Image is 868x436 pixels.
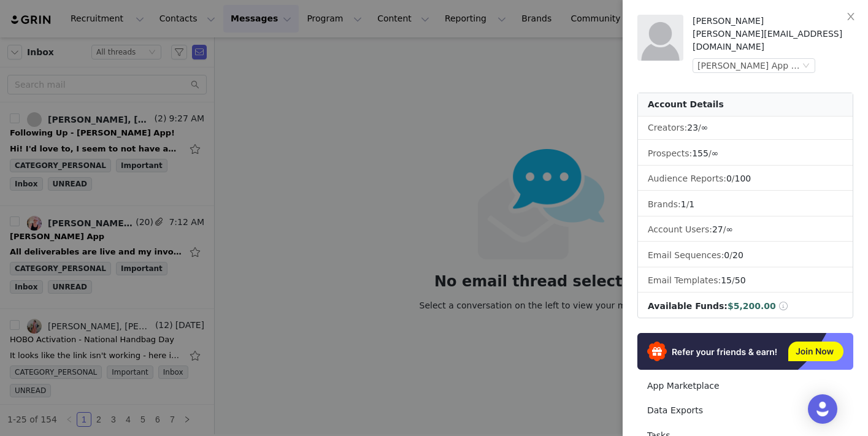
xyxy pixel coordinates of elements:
[808,394,837,424] div: Open Intercom Messenger
[721,275,745,285] span: /
[735,174,751,183] span: 100
[638,269,853,293] li: Email Templates:
[638,244,853,267] li: Email Sequences:
[712,224,733,234] span: /
[701,123,709,132] span: ∞
[681,199,695,209] span: /
[726,224,733,234] span: ∞
[692,148,718,158] span: /
[637,333,853,370] img: Refer & Earn
[637,399,853,422] a: Data Exports
[692,148,709,158] span: 155
[846,12,856,21] i: icon: close
[638,218,853,242] li: Account Users:
[681,199,686,209] span: 1
[638,142,853,166] li: Prospects:
[638,167,853,191] li: Audience Reports: /
[721,275,732,285] span: 15
[689,199,694,209] span: 1
[802,62,810,71] i: icon: down
[732,250,743,260] span: 20
[687,123,708,132] span: /
[726,174,732,183] span: 0
[637,375,853,397] a: App Marketplace
[687,123,698,132] span: 23
[728,301,776,311] span: $5,200.00
[693,15,853,28] div: [PERSON_NAME]
[693,28,853,53] div: [PERSON_NAME][EMAIL_ADDRESS][DOMAIN_NAME]
[712,224,723,234] span: 27
[637,15,683,61] img: placeholder-profile.jpg
[724,250,743,260] span: /
[638,117,853,140] li: Creators:
[638,193,853,216] li: Brands:
[735,275,746,285] span: 50
[648,301,728,311] span: Available Funds:
[697,59,800,72] div: [PERSON_NAME] App (Joybyte)
[712,148,719,158] span: ∞
[724,250,729,260] span: 0
[638,93,853,117] div: Account Details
